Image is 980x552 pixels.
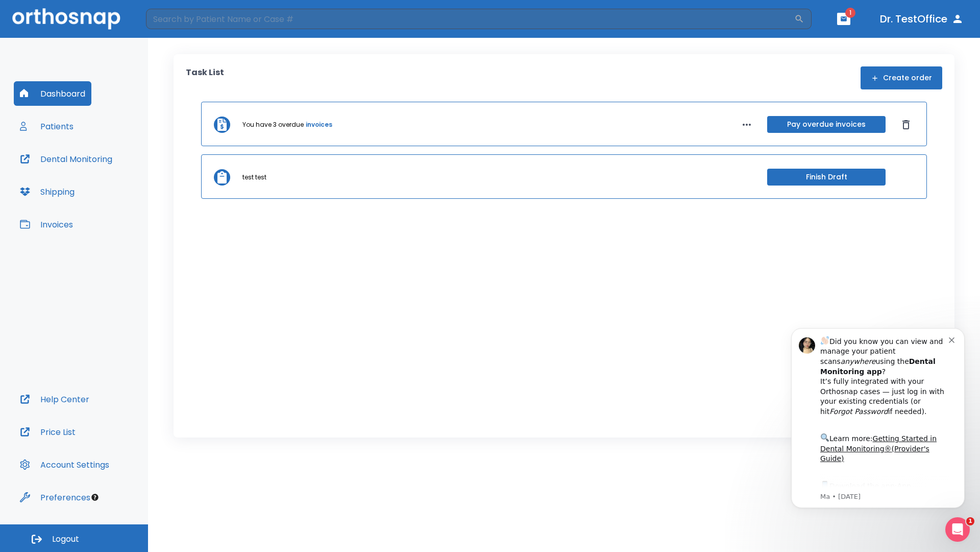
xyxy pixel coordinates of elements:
[14,452,115,477] button: Account Settings
[776,313,980,524] iframe: Intercom notifications message
[14,485,96,510] button: Preferences
[14,387,95,411] button: Help Center
[186,66,224,89] p: Task List
[14,114,80,139] button: Patients
[861,66,942,89] button: Create order
[945,517,970,542] iframe: Intercom live chat
[44,167,173,219] div: Download the app: | ​ Let us know if you need help getting started!
[52,534,79,545] span: Logout
[966,517,974,525] span: 1
[767,169,886,186] button: Finish Draft
[14,212,79,237] button: Invoices
[242,120,304,129] p: You have 3 overdue
[12,8,120,29] img: Orthosnap
[146,9,794,29] input: Search by Patient Name or Case #
[876,10,968,28] button: Dr. TestOffice
[845,8,855,18] span: 1
[173,22,181,30] button: Dismiss notification
[90,493,100,502] div: Tooltip anchor
[44,169,135,188] a: App Store
[14,179,81,204] button: Shipping
[898,117,914,133] button: Dismiss
[306,120,332,129] a: invoices
[242,173,266,182] p: test test
[767,116,886,133] button: Pay overdue invoices
[44,179,173,189] p: Message from Ma, sent 1w ago
[14,420,82,444] button: Price List
[14,81,91,106] button: Dashboard
[14,147,118,171] button: Dental Monitoring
